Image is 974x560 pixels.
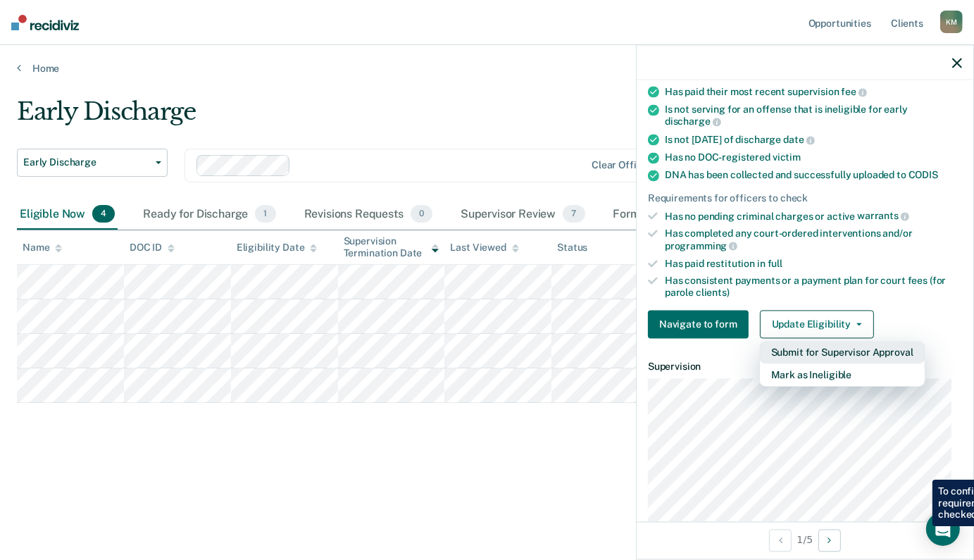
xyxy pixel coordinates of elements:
[760,342,925,364] button: Submit for Supervisor Approval
[301,199,435,230] div: Revisions Requests
[11,15,79,30] img: Recidiviz
[842,87,867,98] span: fee
[648,311,749,339] button: Navigate to form
[818,529,841,552] button: Next Opportunity
[648,311,754,339] a: Navigate to form link
[760,311,874,339] button: Update Eligibility
[255,205,275,223] span: 1
[592,159,656,171] div: Clear officers
[940,11,963,33] div: K M
[665,240,737,251] span: programming
[769,529,792,552] button: Previous Opportunity
[17,199,118,230] div: Eligible Now
[648,361,962,373] dt: Supervision
[130,242,175,254] div: DOC ID
[92,205,115,223] span: 4
[665,258,962,270] div: Has paid restitution in
[17,62,957,75] a: Home
[450,242,518,254] div: Last Viewed
[17,97,747,137] div: Early Discharge
[563,205,585,223] span: 7
[768,258,782,269] span: full
[665,228,962,252] div: Has completed any court-ordered interventions and/or
[665,134,962,147] div: Is not [DATE] of discharge
[696,287,730,299] span: clients)
[665,275,962,299] div: Has consistent payments or a payment plan for court fees (for parole
[909,169,938,180] span: CODIS
[411,205,432,223] span: 0
[665,104,962,127] div: Is not serving for an offense that is ineligible for early
[665,169,962,181] div: DNA has been collected and successfully uploaded to
[648,192,962,204] div: Requirements for officers to check
[237,242,318,254] div: Eligibility Date
[611,199,735,230] div: Forms Submitted
[23,242,62,254] div: Name
[773,151,801,163] span: victim
[783,135,814,146] span: date
[665,151,962,163] div: Has no DOC-registered
[857,211,909,222] span: warrants
[760,364,925,387] button: Mark as Ineligible
[926,512,960,546] div: Open Intercom Messenger
[557,242,587,254] div: Status
[665,86,962,99] div: Has paid their most recent supervision
[23,156,150,168] span: Early Discharge
[140,199,278,230] div: Ready for Discharge
[665,210,962,223] div: Has no pending criminal charges or active
[665,116,721,127] span: discharge
[637,521,973,559] div: 1 / 5
[344,235,439,259] div: Supervision Termination Date
[458,199,588,230] div: Supervisor Review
